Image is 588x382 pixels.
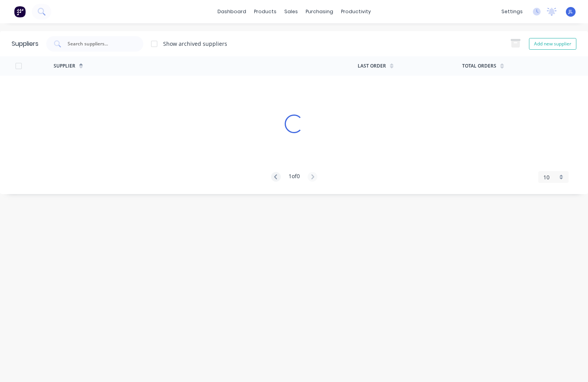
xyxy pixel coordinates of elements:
[280,6,302,17] div: sales
[569,8,573,15] span: JL
[543,173,550,181] span: 10
[250,6,280,17] div: products
[302,6,337,17] div: purchasing
[358,63,386,69] div: Last Order
[462,63,496,69] div: Total Orders
[163,40,227,48] div: Show archived suppliers
[12,39,38,49] div: Suppliers
[498,6,527,17] div: settings
[529,38,576,50] button: Add new supplier
[14,6,26,17] img: Factory
[289,172,300,182] div: 1 of 0
[337,6,375,17] div: productivity
[54,63,75,69] div: Supplier
[214,6,250,17] a: dashboard
[67,40,131,48] input: Search suppliers...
